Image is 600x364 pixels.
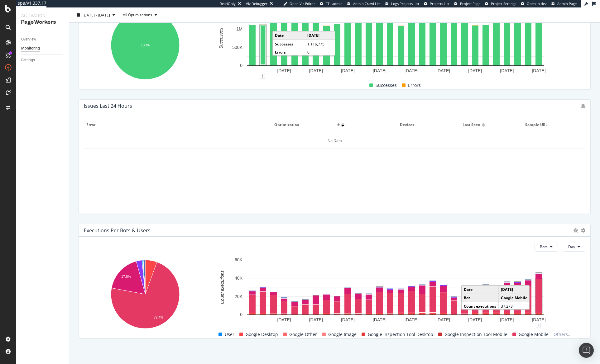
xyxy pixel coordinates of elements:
[536,323,541,328] div: plus
[84,257,206,333] svg: A chart.
[277,317,291,322] text: [DATE]
[21,57,35,64] div: Settings
[551,331,574,338] span: Others...
[454,1,480,6] a: Project Page
[237,26,242,31] text: 1M
[391,1,419,6] span: Logs Projects List
[225,331,234,338] span: User
[84,103,132,109] div: Issues Last 24 Hours
[220,271,225,304] text: Count executions
[551,1,577,6] a: Admin Page
[436,68,450,73] text: [DATE]
[235,258,243,262] text: 60K
[405,317,418,322] text: [DATE]
[368,331,433,338] span: Google Inspection Tool Desktop
[21,45,40,52] div: Monitoring
[405,68,418,73] text: [DATE]
[83,12,110,17] span: [DATE] - [DATE]
[84,7,206,84] svg: A chart.
[240,312,242,317] text: 0
[289,331,317,338] span: Google Other
[400,122,456,128] span: Devices
[328,331,357,338] span: Google Image
[320,1,343,6] a: FTL admin
[121,275,131,279] text: 17.8%
[540,244,548,249] span: Bots
[527,1,547,6] span: Open in dev
[373,317,386,322] text: [DATE]
[581,104,585,108] div: bug
[141,43,150,47] text: 100%
[337,122,340,128] span: #
[21,36,36,43] div: Overview
[326,1,343,6] span: FTL admin
[436,317,450,322] text: [DATE]
[376,82,397,89] span: Successes
[341,68,355,73] text: [DATE]
[240,63,242,68] text: 0
[210,7,582,76] svg: A chart.
[521,1,547,6] a: Open in dev
[84,133,585,149] div: No Data
[274,122,330,128] span: Optimization
[220,1,237,6] div: ReadOnly:
[373,68,386,73] text: [DATE]
[519,331,549,338] span: Google Mobile
[353,1,381,6] span: Admin Crawl List
[309,317,323,322] text: [DATE]
[532,317,546,322] text: [DATE]
[21,45,65,52] a: Monitoring
[235,294,243,299] text: 20K
[309,68,323,73] text: [DATE]
[468,317,482,322] text: [DATE]
[574,228,578,233] div: bug
[557,1,577,6] span: Admin Page
[21,19,64,26] div: PageWorkers
[535,242,558,252] button: Bots
[500,68,514,73] text: [DATE]
[491,1,516,6] span: Project Settings
[347,1,381,6] a: Admin Crawl List
[532,68,546,73] text: [DATE]
[463,122,480,128] span: Last seen
[21,36,65,43] a: Overview
[579,343,594,358] div: Open Intercom Messenger
[233,45,243,50] text: 500K
[485,1,516,6] a: Project Settings
[460,1,480,6] span: Project Page
[21,12,64,19] div: Activation
[430,1,449,6] span: Projects List
[468,68,482,73] text: [DATE]
[408,82,421,89] span: Errors
[341,317,355,322] text: [DATE]
[525,122,581,128] span: Sample URL
[290,1,315,6] span: Open Viz Editor
[246,1,268,6] div: Viz Debugger:
[154,316,163,319] text: 72.4%
[74,10,118,20] button: [DATE] - [DATE]
[84,227,151,234] div: Executions per Bots & Users
[86,122,268,128] span: Error
[260,74,265,79] div: plus
[277,68,291,73] text: [DATE]
[563,242,585,252] button: Day
[21,57,65,64] a: Settings
[568,244,575,249] span: Day
[123,13,152,17] div: All Optimizations
[444,331,507,338] span: Google Inspection Tool Mobile
[235,276,243,281] text: 40K
[385,1,419,6] a: Logs Projects List
[210,257,582,325] svg: A chart.
[123,10,160,20] button: All Optimizations
[424,1,449,6] a: Projects List
[283,1,315,6] a: Open Viz Editor
[246,331,278,338] span: Google Desktop
[500,317,514,322] text: [DATE]
[218,28,223,49] text: Successes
